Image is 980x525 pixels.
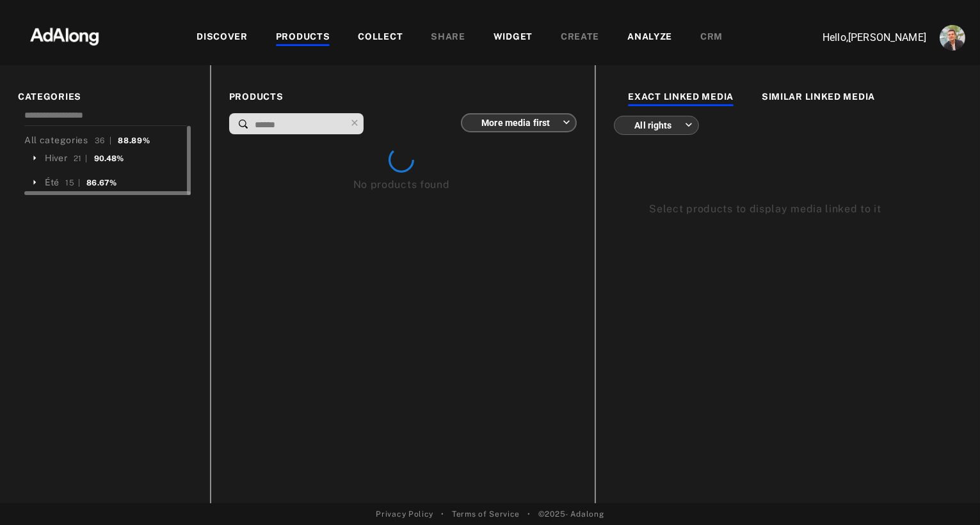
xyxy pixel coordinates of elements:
[441,508,444,520] span: •
[229,90,577,104] span: PRODUCTS
[472,106,570,139] div: More media first
[45,176,59,189] div: Été
[627,30,672,45] div: ANALYZE
[65,177,80,189] div: 15 |
[700,30,723,45] div: CRM
[452,508,520,520] a: Terms of Service
[95,135,112,146] div: 36 |
[798,30,926,45] p: Hello, [PERSON_NAME]
[762,90,875,106] div: SIMILAR LINKED MEDIA
[8,16,121,54] img: 63233d7d88ed69de3c212112c67096b6.png
[276,30,330,45] div: PRODUCTS
[118,135,150,146] div: 88.89%
[74,153,88,164] div: 21 |
[18,90,192,104] span: CATEGORIES
[561,30,599,45] div: CREATE
[649,201,927,217] div: Select products to display media linked to it
[527,508,531,520] span: •
[494,30,533,45] div: WIDGET
[86,177,116,189] div: 86.67%
[628,90,734,106] div: EXACT LINKED MEDIA
[538,508,604,520] span: © 2025 - Adalong
[376,508,433,520] a: Privacy Policy
[916,464,980,525] iframe: Chat Widget
[940,25,965,51] img: ACg8ocLjEk1irI4XXb49MzUGwa4F_C3PpCyg-3CPbiuLEZrYEA=s96-c
[94,153,124,164] div: 90.48%
[358,30,403,45] div: COLLECT
[24,134,150,147] div: All categories
[625,108,692,142] div: All rights
[197,30,248,45] div: DISCOVER
[936,22,968,54] button: Account settings
[431,30,465,45] div: SHARE
[229,177,574,192] div: No products found
[45,152,67,165] div: Hiver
